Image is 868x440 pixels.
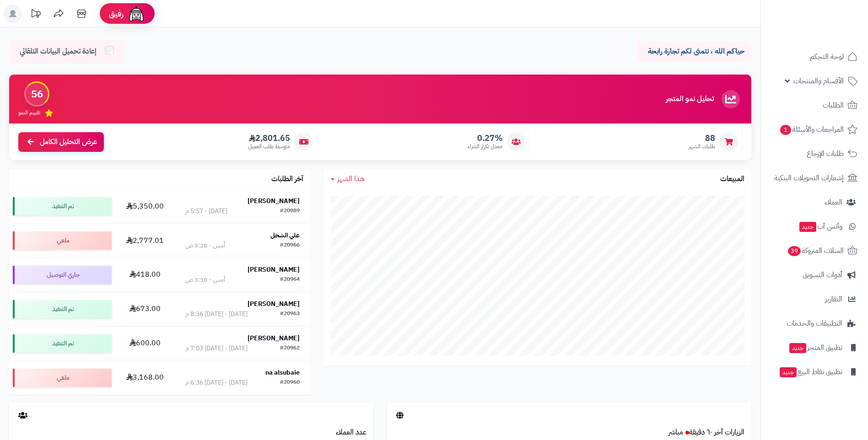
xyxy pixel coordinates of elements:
[109,8,124,19] span: رفيق
[185,275,225,284] div: أمس - 3:10 ص
[115,327,174,360] td: 600.00
[766,312,863,334] a: التطبيقات والخدمات
[248,299,300,309] strong: [PERSON_NAME]
[803,268,842,281] span: أدوات التسويق
[185,207,227,216] div: [DATE] - 5:57 م
[271,175,303,183] h3: آخر الطلبات
[766,118,863,140] a: المراجعات والأسئلة1
[337,173,365,184] span: هذا الشهر
[115,361,174,395] td: 3,168.00
[248,143,290,150] span: متوسط طلب العميل
[13,334,112,353] div: تم التنفيذ
[13,231,112,250] div: ملغي
[115,189,174,223] td: 5,350.00
[468,133,502,143] span: 0.27%
[669,427,744,438] a: الزيارات آخر ٦٠ دقيقةمباشر
[689,133,715,143] span: 88
[280,275,300,284] div: #20964
[823,99,844,112] span: الطلبات
[787,244,844,257] span: السلات المتروكة
[644,46,744,57] p: حياكم الله ، نتمنى لكم تجارة رابحة
[720,175,744,183] h3: المبيعات
[20,46,97,57] span: إعادة تحميل البيانات التلقائي
[248,133,290,143] span: 2,801.65
[280,241,300,250] div: #20966
[115,258,174,292] td: 418.00
[265,368,300,377] strong: na alsubaie
[185,241,225,250] div: أمس - 5:28 ص
[779,365,842,378] span: تطبيق نقاط البيع
[248,196,300,206] strong: [PERSON_NAME]
[798,220,842,233] span: وآتس آب
[669,427,683,438] small: مباشر
[825,293,842,306] span: التقارير
[825,196,842,209] span: العملاء
[766,215,863,237] a: وآتس آبجديد
[766,288,863,310] a: التقارير
[18,109,40,117] span: تقييم النمو
[774,172,844,184] span: إشعارات التحويلات البنكية
[13,266,112,284] div: جاري التوصيل
[185,344,248,353] div: [DATE] - [DATE] 7:03 م
[331,174,365,184] a: هذا الشهر
[13,300,112,318] div: تم التنفيذ
[666,95,714,103] h3: تحليل نمو المتجر
[780,125,791,135] span: 1
[766,337,863,359] a: تطبيق المتجرجديد
[127,5,146,23] img: ai-face.png
[280,310,300,319] div: #20963
[280,378,300,387] div: #20960
[793,75,844,87] span: الأقسام والمنتجات
[810,50,844,63] span: لوحة التحكم
[248,333,300,343] strong: [PERSON_NAME]
[788,341,842,354] span: تطبيق المتجر
[280,344,300,353] div: #20962
[40,137,97,147] span: عرض التحليل الكامل
[270,231,300,240] strong: علي الشخل
[789,343,806,353] span: جديد
[766,143,863,165] a: طلبات الإرجاع
[779,123,844,136] span: المراجعات والأسئلة
[115,224,174,258] td: 2,777.01
[766,361,863,383] a: تطبيق نقاط البيعجديد
[766,167,863,189] a: إشعارات التحويلات البنكية
[13,197,112,215] div: تم التنفيذ
[766,46,863,68] a: لوحة التحكم
[807,147,844,160] span: طلبات الإرجاع
[780,367,797,377] span: جديد
[766,94,863,116] a: الطلبات
[18,132,104,152] a: عرض التحليل الكامل
[13,369,112,387] div: ملغي
[185,378,248,387] div: [DATE] - [DATE] 6:36 م
[115,292,174,326] td: 673.00
[788,246,801,256] span: 39
[766,191,863,213] a: العملاء
[799,222,816,232] span: جديد
[336,427,367,438] a: عدد العملاء
[468,143,502,150] span: معدل تكرار الشراء
[185,310,248,319] div: [DATE] - [DATE] 8:36 م
[280,207,300,216] div: #20989
[248,265,300,274] strong: [PERSON_NAME]
[24,5,47,25] a: تحديثات المنصة
[766,240,863,262] a: السلات المتروكة39
[787,317,842,330] span: التطبيقات والخدمات
[766,264,863,286] a: أدوات التسويق
[689,143,715,150] span: طلبات الشهر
